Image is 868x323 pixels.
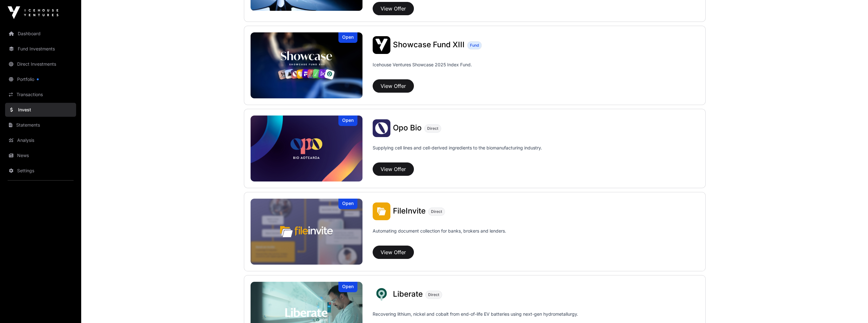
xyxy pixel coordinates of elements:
[373,2,414,15] button: View Offer
[5,42,76,56] a: Fund Investments
[373,228,506,243] p: Automating document collection for banks, brokers and lenders.
[373,36,390,54] img: Showcase Fund XIII
[373,119,390,137] img: Opo Bio
[5,88,76,102] a: Transactions
[393,123,422,132] span: Opo Bio
[5,72,76,86] a: Portfolio
[251,199,363,265] img: FileInvite
[251,32,363,98] a: Showcase Fund XIIIOpen
[338,282,357,292] div: Open
[393,289,423,299] span: Liberate
[5,57,76,71] a: Direct Investments
[373,145,542,151] p: Supplying cell lines and cell-derived ingredients to the biomanufacturing industry.
[373,246,414,259] button: View Offer
[5,103,76,117] a: Invest
[5,148,76,162] a: News
[393,40,465,49] span: Showcase Fund XIII
[5,118,76,132] a: Statements
[251,115,363,181] img: Opo Bio
[431,209,442,214] span: Direct
[338,199,357,209] div: Open
[8,6,58,19] img: Icehouse Ventures Logo
[373,202,390,220] img: FileInvite
[338,115,357,126] div: Open
[373,79,414,93] button: View Offer
[251,199,363,265] a: FileInviteOpen
[5,133,76,147] a: Analysis
[393,124,422,132] a: Opo Bio
[373,62,472,68] p: Icehouse Ventures Showcase 2025 Index Fund.
[393,206,426,215] span: FileInvite
[373,286,390,303] img: Liberate
[393,207,426,215] a: FileInvite
[5,27,76,41] a: Dashboard
[338,32,357,43] div: Open
[5,164,76,178] a: Settings
[373,162,414,176] button: View Offer
[470,43,479,48] span: Fund
[393,41,465,49] a: Showcase Fund XIII
[427,126,438,131] span: Direct
[836,293,868,323] iframe: Chat Widget
[428,292,439,297] span: Direct
[251,115,363,181] a: Opo BioOpen
[251,32,363,98] img: Showcase Fund XIII
[393,290,423,299] a: Liberate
